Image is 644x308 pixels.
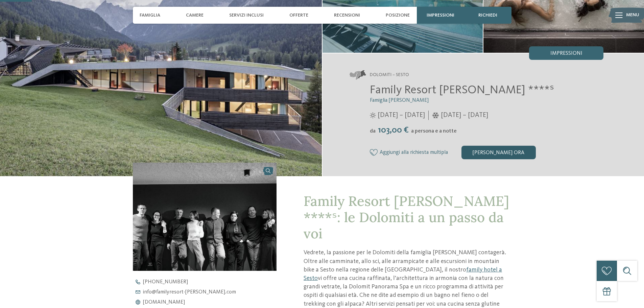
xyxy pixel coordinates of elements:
div: [PERSON_NAME] ora [461,146,536,159]
span: [PHONE_NUMBER] [143,279,188,285]
a: [DOMAIN_NAME] [133,300,288,305]
span: Camere [186,13,204,18]
a: info@familyresort-[PERSON_NAME].com [133,289,288,295]
span: Aggiungi alla richiesta multipla [380,150,448,156]
span: Impressioni [550,51,582,56]
span: info@ familyresort-[PERSON_NAME]. com [143,289,236,295]
span: Famiglia [PERSON_NAME] [370,98,429,103]
span: richiedi [478,13,497,18]
span: Famiglia [140,13,160,18]
i: Orari d'apertura inverno [432,112,439,118]
img: Il nostro family hotel a Sesto, il vostro rifugio sulle Dolomiti. [133,163,277,270]
span: Offerte [289,13,308,18]
span: Dolomiti – Sesto [370,72,409,78]
span: a persona e a notte [411,128,457,134]
span: Family Resort [PERSON_NAME] ****ˢ [370,84,554,96]
span: [DATE] – [DATE] [378,111,425,120]
span: Posizione [386,13,410,18]
a: [PHONE_NUMBER] [133,279,288,285]
span: [DATE] – [DATE] [441,111,488,120]
i: Orari d'apertura estate [370,112,376,118]
span: [DOMAIN_NAME] [143,300,185,305]
span: Family Resort [PERSON_NAME] ****ˢ: le Dolomiti a un passo da voi [304,192,509,242]
span: Impressioni [427,13,454,18]
span: da [370,128,376,134]
span: Recensioni [334,13,360,18]
span: 103,00 € [376,126,410,135]
span: Servizi inclusi [229,13,264,18]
